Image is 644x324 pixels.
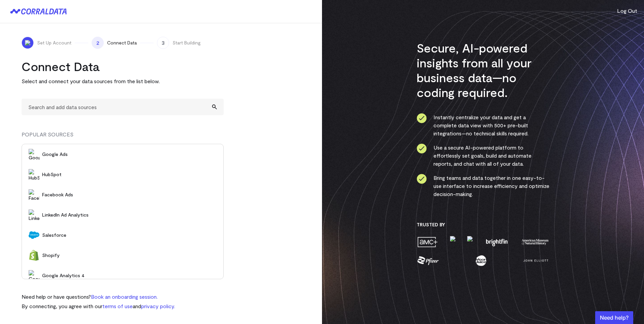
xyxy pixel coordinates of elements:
img: Google Analytics 4 [29,270,39,281]
p: By connecting, you agree with our and [22,302,175,310]
img: Facebook Ads [29,189,39,200]
img: lacoste-7a6b0538.png [467,236,473,248]
span: Start Building [172,39,201,46]
p: Need help or have questions? [22,293,175,301]
span: 2 [92,37,104,49]
li: Use a secure AI-powered platform to effortlessly set goals, build and automate reports, and chat ... [417,143,550,168]
img: pfizer-e137f5fc.png [417,255,440,266]
a: privacy policy. [141,303,175,309]
img: Salesforce [29,230,39,240]
h2: Connect Data [22,59,224,74]
img: ico-check-circle-4b19435c.svg [417,143,427,154]
img: moon-juice-c312e729.png [474,255,488,266]
div: POPULAR SOURCES [22,130,224,144]
p: Select and connect your data sources from the list below. [22,77,224,85]
img: HubSpot [29,169,39,180]
img: amc-0b11a8f1.png [417,236,438,248]
span: Google Analytics 4 [42,272,217,279]
span: LinkedIn Ad Analytics [42,212,217,218]
img: Google Ads [29,149,39,160]
img: LinkedIn Ad Analytics [29,209,39,220]
img: ico-check-circle-4b19435c.svg [417,113,427,123]
img: ico-check-white-5ff98cb1.svg [25,40,30,45]
span: Connect Data [107,39,137,46]
span: Set Up Account [37,39,71,46]
a: Book an onboarding session. [91,293,158,300]
input: Search and add data sources [22,99,224,115]
span: 3 [157,37,169,49]
img: ico-check-circle-4b19435c.svg [417,174,427,184]
img: john-elliott-25751c40.png [522,255,549,266]
span: HubSpot [42,171,217,178]
h3: Secure, AI-powered insights from all your business data—no coding required. [417,40,550,100]
img: brightfin-a251e171.png [484,236,509,248]
img: amnh-5afada46.png [521,236,550,248]
span: Shopify [42,252,217,259]
a: terms of use [102,303,133,309]
button: Log Out [617,7,637,15]
h3: Trusted By [417,222,550,228]
span: Salesforce [42,232,217,238]
img: Shopify [29,250,39,261]
span: Google Ads [42,151,217,158]
span: Facebook Ads [42,191,217,198]
li: Instantly centralize your data and get a complete data view with 500+ pre-built integrations—no t... [417,113,550,137]
li: Bring teams and data together in one easy-to-use interface to increase efficiency and optimize de... [417,174,550,198]
img: sweetgreen-1d1fb32c.png [450,236,455,248]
